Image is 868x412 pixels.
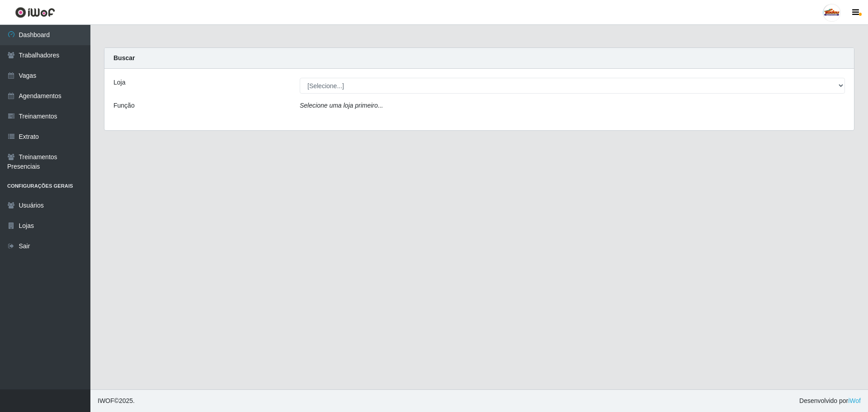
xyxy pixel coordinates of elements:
[98,397,114,404] span: IWOF
[848,397,861,404] a: iWof
[799,396,861,406] span: Desenvolvido por
[300,102,383,109] i: Selecione uma loja primeiro...
[15,7,55,18] img: CoreUI Logo
[113,78,125,87] label: Loja
[113,101,135,110] label: Função
[98,396,135,406] span: © 2025 .
[113,54,135,62] strong: Buscar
